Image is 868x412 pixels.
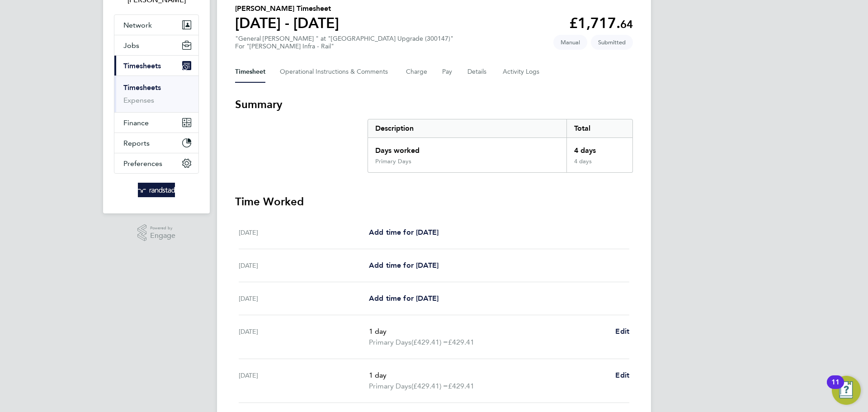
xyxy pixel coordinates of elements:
[369,260,439,271] a: Add time for [DATE]
[123,139,150,147] span: Reports
[123,21,152,29] span: Network
[239,227,369,238] div: [DATE]
[239,293,369,304] div: [DATE]
[369,261,439,270] span: Add time for [DATE]
[448,382,474,390] span: £429.41
[114,113,198,133] button: Finance
[114,35,198,55] button: Jobs
[123,62,161,70] span: Timesheets
[615,370,629,381] a: Edit
[114,76,198,112] div: Timesheets
[123,159,162,168] span: Preferences
[411,338,448,346] span: (£429.41) =
[467,61,488,83] button: Details
[369,227,439,238] a: Add time for [DATE]
[235,35,453,50] div: "General [PERSON_NAME] " at "[GEOGRAPHIC_DATA] Upgrade (300147)"
[615,327,629,336] span: Edit
[138,183,175,197] img: randstad-logo-retina.png
[375,158,411,165] div: Primary Days
[448,338,474,346] span: £429.41
[239,260,369,271] div: [DATE]
[369,381,411,392] span: Primary Days
[239,370,369,392] div: [DATE]
[123,96,154,104] a: Expenses
[369,294,439,303] span: Add time for [DATE]
[569,14,633,32] app-decimal: £1,717.
[235,3,339,14] h2: [PERSON_NAME] Timesheet
[235,194,633,209] h3: Time Worked
[123,41,139,50] span: Jobs
[591,35,633,50] span: This timesheet is Submitted.
[369,326,608,337] p: 1 day
[566,138,632,158] div: 4 days
[368,119,566,137] div: Description
[566,119,632,137] div: Total
[553,35,587,50] span: This timesheet was manually created.
[235,97,633,112] h3: Summary
[114,56,198,76] button: Timesheets
[114,133,198,153] button: Reports
[150,232,175,240] span: Engage
[566,158,632,172] div: 4 days
[123,118,149,127] span: Finance
[114,15,198,35] button: Network
[123,83,161,92] a: Timesheets
[280,61,392,83] button: Operational Instructions & Comments
[615,371,629,379] span: Edit
[114,153,198,173] button: Preferences
[442,61,453,83] button: Pay
[369,337,411,348] span: Primary Days
[503,61,541,83] button: Activity Logs
[620,18,633,31] span: 64
[368,138,566,158] div: Days worked
[369,370,608,381] p: 1 day
[235,14,339,32] h1: [DATE] - [DATE]
[239,326,369,348] div: [DATE]
[369,293,439,304] a: Add time for [DATE]
[235,61,265,83] button: Timesheet
[406,61,428,83] button: Charge
[411,382,448,390] span: (£429.41) =
[368,119,633,173] div: Summary
[114,183,199,197] a: Go to home page
[137,224,176,242] a: Powered byEngage
[832,376,861,405] button: Open Resource Center, 11 new notifications
[150,224,175,232] span: Powered by
[831,382,840,394] div: 11
[615,326,629,337] a: Edit
[369,228,439,237] span: Add time for [DATE]
[235,43,453,50] div: For "[PERSON_NAME] Infra - Rail"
